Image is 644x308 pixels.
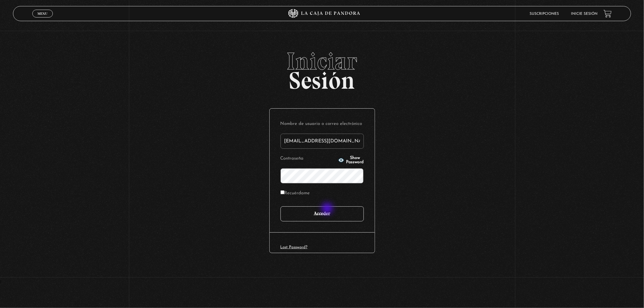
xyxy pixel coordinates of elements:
[280,206,364,221] input: Acceder
[280,154,337,164] label: Contraseña
[280,245,308,249] a: Lost Password?
[604,10,612,18] a: View your shopping cart
[280,189,310,198] label: Recuérdame
[530,12,559,16] a: Suscripciones
[13,49,631,73] span: Iniciar
[338,156,364,164] button: Show Password
[13,49,631,88] h2: Sesión
[280,190,284,194] input: Recuérdame
[37,12,47,15] span: Menu
[280,119,364,129] label: Nombre de usuario o correo electrónico
[35,17,50,21] span: Cerrar
[571,12,598,16] a: Inicie sesión
[346,156,364,164] span: Show Password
